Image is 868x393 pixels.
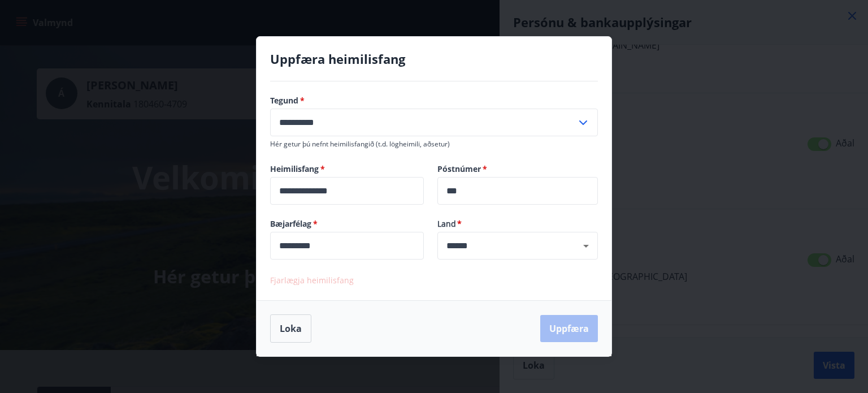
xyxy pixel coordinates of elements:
[270,163,424,175] label: Heimilisfang
[270,232,424,260] div: Bæjarfélag
[437,163,598,175] label: Póstnúmer
[270,314,311,343] button: Loka
[270,139,450,149] span: Hér getur þú nefnt heimilisfangið (t.d. lögheimili, aðsetur)
[437,177,598,205] div: Póstnúmer
[437,218,598,230] span: Land
[270,177,424,205] div: Heimilisfang
[270,275,354,286] span: Fjarlægja heimilisfang
[270,50,598,67] h4: Uppfæra heimilisfang
[270,95,598,106] label: Tegund
[578,238,594,254] button: Open
[270,218,424,230] label: Bæjarfélag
